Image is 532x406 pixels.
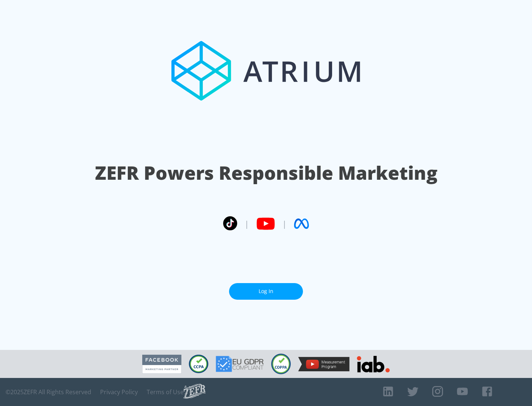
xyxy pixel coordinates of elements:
span: © 2025 ZEFR All Rights Reserved [6,388,91,396]
img: COPPA Compliant [271,354,291,374]
span: | [282,218,287,229]
a: Terms of Use [147,388,184,396]
img: Facebook Marketing Partner [142,355,181,374]
img: CCPA Compliant [189,355,208,373]
a: Privacy Policy [100,388,138,396]
img: GDPR Compliant [216,356,264,372]
img: IAB [357,356,390,372]
span: | [245,218,249,229]
h1: ZEFR Powers Responsible Marketing [95,160,437,186]
a: Log In [229,283,303,300]
img: YouTube Measurement Program [298,357,349,371]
